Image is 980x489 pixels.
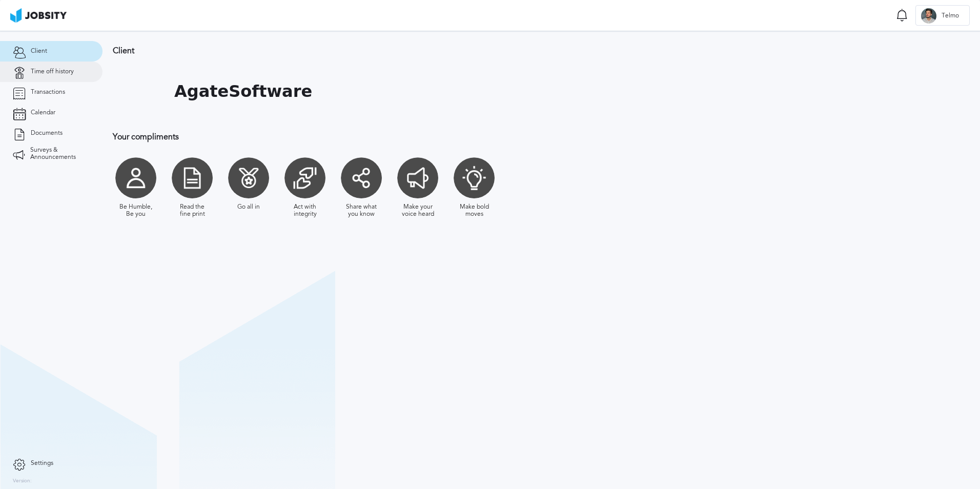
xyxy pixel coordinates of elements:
[10,8,67,23] img: ab4bad089aa723f57921c736e9817d99.png
[31,68,74,75] span: Time off history
[30,147,90,161] span: Surveys & Announcements
[31,48,47,55] span: Client
[921,8,936,24] div: T
[343,203,379,218] div: Share what you know
[13,478,32,484] label: Version:
[456,203,492,218] div: Make bold moves
[118,203,154,218] div: Be Humble, Be you
[936,12,964,19] span: Telmo
[31,109,55,116] span: Calendar
[174,203,210,218] div: Read the fine print
[287,203,323,218] div: Act with integrity
[113,46,669,55] h3: Client
[31,460,53,467] span: Settings
[31,89,65,96] span: Transactions
[31,130,63,137] span: Documents
[237,203,260,211] div: Go all in
[400,203,436,218] div: Make your voice heard
[915,5,970,26] button: TTelmo
[174,82,312,101] h1: AgateSoftware
[113,132,669,141] h3: Your compliments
